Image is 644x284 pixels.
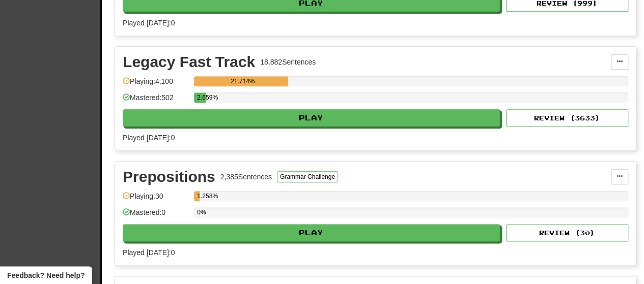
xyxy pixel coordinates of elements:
div: 2,385 Sentences [220,172,272,182]
span: Played [DATE]: 0 [123,134,175,142]
div: Playing: 4,100 [123,76,189,93]
span: Played [DATE]: 0 [123,19,175,27]
div: Legacy Fast Track [123,54,255,70]
div: Playing: 30 [123,191,189,208]
button: Play [123,109,500,127]
button: Review (3633) [506,109,628,127]
div: Prepositions [123,169,215,184]
span: Open feedback widget [7,270,85,280]
button: Grammar Challenge [277,171,338,182]
div: 2.659% [197,92,205,103]
span: Played [DATE]: 0 [123,248,175,257]
div: 21.714% [197,76,288,86]
div: Mastered: 0 [123,207,189,224]
div: 1.258% [197,191,199,201]
button: Play [123,224,500,241]
div: 18,882 Sentences [260,57,316,67]
div: Mastered: 502 [123,92,189,109]
button: Review (30) [506,224,628,241]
